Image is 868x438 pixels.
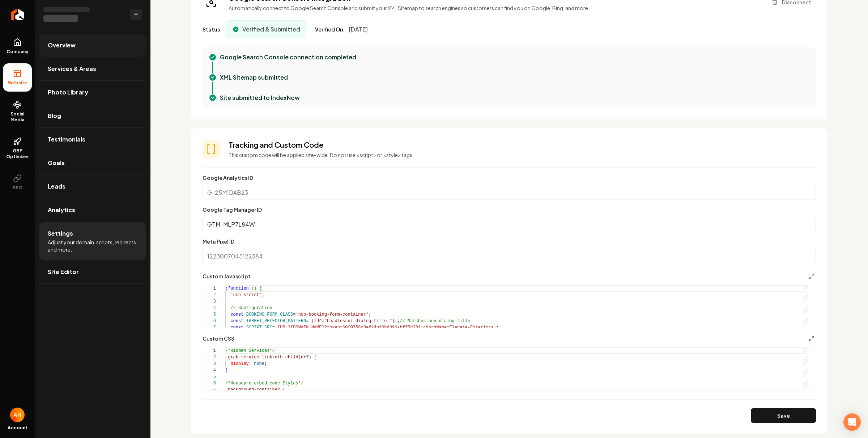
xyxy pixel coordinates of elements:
[314,355,316,360] span: {
[203,26,222,33] span: Status:
[275,325,277,330] span: '
[225,368,228,373] span: }
[39,151,146,174] a: Goals
[203,174,253,181] label: Google Analytics ID
[843,413,861,431] div: Open Intercom Messenger
[457,325,494,330] span: vate-Exteriors
[246,319,306,324] span: TARGET_SELECTOR_PATTERN
[229,151,816,159] p: This custom code will be applied site-wide. Do not use <script> or <style> tags.
[225,387,280,392] span: .background-container
[246,312,293,317] span: BOOKING_FORM_CLASS
[494,325,496,330] span: '
[203,249,816,263] input: 1223007045122384
[282,387,285,392] span: {
[254,361,264,366] span: none
[203,374,216,380] div: 5
[4,49,31,55] span: Company
[246,325,272,330] span: SCRIPT_SRC
[230,306,272,311] span: // Configuration
[39,198,146,222] a: Analytics
[39,34,146,57] a: Overview
[39,57,146,80] a: Services & Areas
[254,286,256,291] span: )
[397,319,400,324] span: ;
[309,355,311,360] span: )
[48,88,88,97] span: Photo Library
[203,361,216,367] div: 3
[229,140,816,150] h3: Tracking and Custom Code
[48,239,137,253] span: Adjust your domain, scripts, redirects, and more.
[203,354,216,361] div: 2
[39,81,146,104] a: Photo Library
[11,9,24,20] img: Rebolt Logo
[10,408,25,422] button: Open user button
[3,168,32,197] button: SEO
[225,355,298,360] span: .grab-service-link:nth-child
[229,4,590,12] p: Automatically connect to Google Search Console and submit your XML Sitemap to search engines so c...
[228,286,249,291] span: function
[259,286,262,291] span: {
[203,274,251,279] label: Custom Javascript
[295,312,369,317] span: 'hcp-booking-form-container'
[751,408,816,423] button: Save
[262,292,264,298] span: ;
[301,355,303,360] span: n
[48,268,79,276] span: Site Editor
[220,93,300,102] p: Site submitted to IndexNow
[203,292,216,298] div: 2
[203,336,234,341] label: Custom CSS
[10,408,25,422] img: Anthony Hurgoi
[48,111,61,120] span: Blog
[400,319,470,324] span: // Matches any dialog title
[272,325,275,330] span: =
[277,325,327,330] span: [URL][DOMAIN_NAME]?
[48,64,96,73] span: Services & Areas
[5,80,30,86] span: Website
[8,425,27,431] span: Account
[39,104,146,127] a: Blog
[203,298,216,305] div: 3
[48,206,75,214] span: Analytics
[203,206,262,213] label: Google Tag Manager ID
[203,324,216,331] div: 7
[39,260,146,283] a: Site Editor
[10,185,25,191] span: SEO
[48,41,76,50] span: Overview
[3,148,32,160] span: GBP Optimizer
[203,238,234,245] label: Meta Pixel ID
[349,25,368,34] span: [DATE]
[315,26,345,33] span: Verified On:
[220,73,288,82] p: XML Sitemap submitted
[220,53,356,62] p: Google Search Console connection completed
[48,229,73,238] span: Settings
[230,312,243,317] span: const
[264,361,267,366] span: ;
[369,312,371,317] span: ;
[303,355,309,360] span: +7
[298,355,301,360] span: (
[230,325,243,330] span: const
[3,131,32,165] a: GBP Optimizer
[203,311,216,318] div: 5
[39,175,146,198] a: Leads
[225,286,228,291] span: (
[203,305,216,311] div: 4
[496,325,499,330] span: ;
[48,159,65,167] span: Goals
[230,361,251,366] span: display:
[3,111,32,123] span: Social Media
[203,348,216,354] div: 1
[230,292,261,298] span: 'use strict'
[225,348,275,353] span: /*Hidden Services*/
[48,182,65,191] span: Leads
[48,135,85,144] span: Testimonials
[39,128,146,151] a: Testimonials
[3,32,32,60] a: Company
[203,318,216,324] div: 6
[251,286,254,291] span: (
[225,381,303,386] span: /*Housepro embed code Styles*/
[306,319,309,324] span: =
[327,325,457,330] span: token=6000756c8ef24b10bd396abff5d28114&orgName=Ele
[203,380,216,387] div: 6
[203,367,216,374] div: 4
